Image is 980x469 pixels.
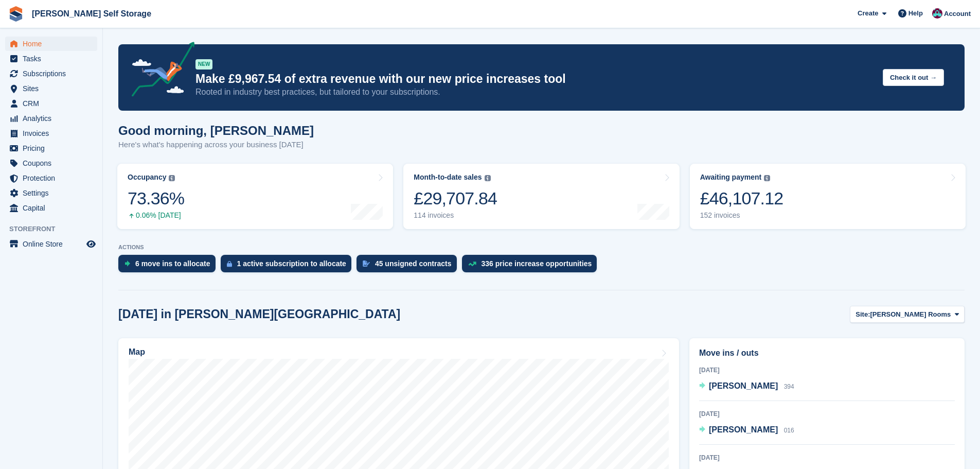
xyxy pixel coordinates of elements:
[403,164,679,229] a: Month-to-date sales £29,707.84 114 invoices
[118,307,400,321] h2: [DATE] in [PERSON_NAME][GEOGRAPHIC_DATA]
[195,72,875,86] p: Make £9,967.54 of extra revenue with our new price increases tool
[764,175,770,181] img: icon-info-grey-7440780725fd019a000dd9b08b2336e03edf1995a4989e88bcd33f0948082b44.svg
[784,427,794,434] span: 016
[23,51,84,66] span: Tasks
[700,188,783,209] div: £46,107.12
[5,81,97,96] a: menu
[883,69,944,86] button: Check it out →
[468,262,476,266] img: price_increase_opportunities-93ffe204e8149a01c8c9dc8f82e8f89637d9d84a8eef4429ea346261dce0b2c0.svg
[5,171,97,185] a: menu
[135,259,210,268] div: 6 move ins to allocate
[850,306,965,323] button: Site: [PERSON_NAME] Rooms
[23,37,84,51] span: Home
[5,96,97,111] a: menu
[118,255,221,277] a: 6 move ins to allocate
[485,175,491,181] img: icon-info-grey-7440780725fd019a000dd9b08b2336e03edf1995a4989e88bcd33f0948082b44.svg
[700,211,783,220] div: 152 invoices
[699,409,955,419] div: [DATE]
[462,255,602,277] a: 336 price increase opportunities
[221,255,357,277] a: 1 active subscription to allocate
[23,237,84,251] span: Online Store
[195,86,875,98] p: Rooted in industry best practices, but tailored to your subscriptions.
[129,348,145,357] h2: Map
[227,260,232,267] img: active_subscription_to_allocate_icon-d502201f5373d7db506a760aba3b589e785aa758c864c3986d89f69b8ff3...
[23,81,84,96] span: Sites
[23,96,84,111] span: CRM
[5,156,97,170] a: menu
[700,173,762,182] div: Awaiting payment
[357,255,462,277] a: 45 unsigned contracts
[5,111,97,126] a: menu
[414,173,482,182] div: Month-to-date sales
[375,259,452,268] div: 45 unsigned contracts
[784,383,794,390] span: 394
[28,5,155,22] a: [PERSON_NAME] Self Storage
[118,124,314,137] h1: Good morning, [PERSON_NAME]
[23,171,84,185] span: Protection
[237,259,346,268] div: 1 active subscription to allocate
[699,424,794,437] a: [PERSON_NAME] 016
[23,66,84,81] span: Subscriptions
[117,164,393,229] a: Occupancy 73.36% 0.06% [DATE]
[908,8,923,19] span: Help
[23,186,84,200] span: Settings
[85,238,97,250] a: Preview store
[169,175,175,181] img: icon-info-grey-7440780725fd019a000dd9b08b2336e03edf1995a4989e88bcd33f0948082b44.svg
[124,260,130,267] img: move_ins_to_allocate_icon-fdf77a2bb77ea45bf5b3d319d69a93e2d87916cf1d5bf7949dd705db3b84f3ca.svg
[858,8,878,19] span: Create
[118,139,314,151] p: Here's what's happening across your business [DATE]
[5,37,97,51] a: menu
[414,188,497,209] div: £29,707.84
[699,380,794,393] a: [PERSON_NAME] 394
[128,173,166,182] div: Occupancy
[363,260,370,267] img: contract_signature_icon-13c848040528278c33f63329250d36e43548de30e8caae1d1a13099fd9432cc5.svg
[709,381,778,390] span: [PERSON_NAME]
[5,51,97,66] a: menu
[123,42,195,100] img: price-adjustments-announcement-icon-8257ccfd72463d97f412b2fc003d46551f7dbcb40ab6d574587a9cd5c0d94...
[23,201,84,215] span: Capital
[5,126,97,141] a: menu
[5,186,97,200] a: menu
[5,201,97,215] a: menu
[690,164,966,229] a: Awaiting payment £46,107.12 152 invoices
[23,126,84,141] span: Invoices
[8,6,24,22] img: stora-icon-8386f47178a22dfd0bd8f6a31ec36ba5ce8667c1dd55bd0f319d3a0aa187defe.svg
[5,237,97,251] a: menu
[23,141,84,155] span: Pricing
[23,111,84,126] span: Analytics
[709,425,778,434] span: [PERSON_NAME]
[699,453,955,462] div: [DATE]
[128,211,184,220] div: 0.06% [DATE]
[482,259,592,268] div: 336 price increase opportunities
[5,141,97,155] a: menu
[699,366,955,375] div: [DATE]
[9,224,102,234] span: Storefront
[128,188,184,209] div: 73.36%
[414,211,497,220] div: 114 invoices
[932,8,942,19] img: Ben
[195,59,212,70] div: NEW
[23,156,84,170] span: Coupons
[856,309,870,320] span: Site:
[870,309,951,320] span: [PERSON_NAME] Rooms
[118,244,965,251] p: ACTIONS
[944,9,971,19] span: Account
[699,347,955,359] h2: Move ins / outs
[5,66,97,81] a: menu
